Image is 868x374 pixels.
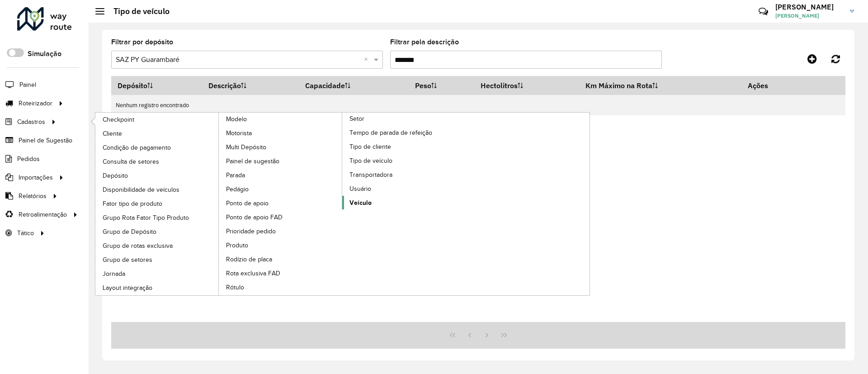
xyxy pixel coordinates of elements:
a: Prioridade pedido [219,224,343,238]
span: Grupo de setores [103,255,152,265]
a: Grupo de setores [95,253,219,266]
span: Tático [17,228,34,238]
a: Contato Rápido [754,2,773,21]
a: Checkpoint [95,113,219,126]
th: Ações [741,76,796,95]
span: Produto [226,241,248,250]
span: Importações [19,173,53,182]
span: Usuário [349,184,371,194]
span: Jornada [103,269,125,279]
a: Multi Depósito [219,140,343,154]
a: Pedágio [219,182,343,196]
a: Parada [219,168,343,182]
a: Layout integração [95,281,219,294]
span: Transportadora [349,170,392,180]
span: Modelo [226,114,247,124]
th: Capacidade [299,76,409,95]
span: Clear all [364,54,372,65]
a: Rótulo [219,280,343,294]
td: Nenhum registro encontrado [111,95,845,115]
a: Setor [219,113,466,295]
span: Relatórios [19,191,47,201]
a: Depósito [95,169,219,182]
span: Rodízio de placa [226,255,272,264]
h2: Tipo de veículo [104,6,170,16]
a: Fator tipo de produto [95,197,219,210]
span: Multi Depósito [226,142,266,152]
th: Peso [409,76,474,95]
a: Motorista [219,126,343,140]
a: Modelo [95,113,343,295]
span: Cliente [103,129,122,138]
span: Pedágio [226,185,249,194]
th: Depósito [111,76,203,95]
span: Tempo de parada de refeição [349,128,432,137]
span: Painel [19,80,36,90]
span: Condição de pagamento [103,143,171,152]
a: Transportadora [342,168,466,181]
a: Ponto de apoio FAD [219,210,343,224]
a: Condição de pagamento [95,141,219,154]
span: Parada [226,170,245,180]
a: Grupo de Depósito [95,225,219,238]
a: Tempo de parada de refeição [342,126,466,139]
a: Rota exclusiva FAD [219,266,343,280]
span: Tipo de veículo [349,156,392,166]
th: Hectolitros [474,76,579,95]
span: Tipo de cliente [349,142,391,151]
label: Filtrar por depósito [111,37,173,47]
span: Fator tipo de produto [103,199,162,208]
a: Disponibilidade de veículos [95,183,219,196]
a: Tipo de veículo [342,154,466,167]
span: Pedidos [17,154,40,164]
span: Veículo [349,198,372,208]
span: Motorista [226,128,252,138]
a: Ponto de apoio [219,196,343,210]
span: Painel de Sugestão [19,136,72,145]
a: Rodízio de placa [219,252,343,266]
th: Descrição [203,76,299,95]
label: Filtrar pela descrição [390,37,459,47]
a: Usuário [342,182,466,195]
span: Grupo Rota Fator Tipo Produto [103,213,189,223]
a: Consulta de setores [95,155,219,168]
span: Rótulo [226,283,244,292]
a: Grupo de rotas exclusiva [95,239,219,252]
span: Depósito [103,171,128,180]
span: Prioridade pedido [226,227,276,236]
span: Ponto de apoio [226,199,269,208]
span: Retroalimentação [19,210,67,219]
span: Consulta de setores [103,157,159,166]
span: Cadastros [17,117,45,127]
span: Grupo de Depósito [103,227,156,237]
th: Km Máximo na Rota [579,76,741,95]
label: Simulação [28,48,61,59]
span: Checkpoint [103,115,134,124]
h3: [PERSON_NAME] [775,3,843,11]
span: Roteirizador [19,99,52,108]
span: Setor [349,114,364,123]
a: Veículo [342,196,466,209]
a: Tipo de cliente [342,140,466,153]
span: Painel de sugestão [226,156,279,166]
a: Jornada [95,267,219,280]
span: [PERSON_NAME] [775,12,843,20]
span: Grupo de rotas exclusiva [103,241,173,251]
span: Disponibilidade de veículos [103,185,179,194]
a: Painel de sugestão [219,154,343,168]
span: Ponto de apoio FAD [226,213,283,222]
span: Layout integração [103,283,152,293]
a: Produto [219,238,343,252]
a: Cliente [95,127,219,140]
span: Rota exclusiva FAD [226,269,280,278]
a: Grupo Rota Fator Tipo Produto [95,211,219,224]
